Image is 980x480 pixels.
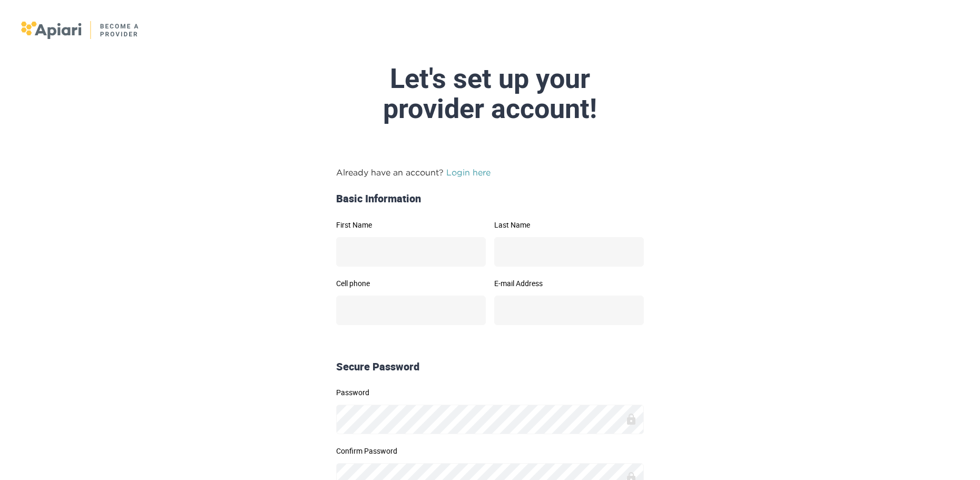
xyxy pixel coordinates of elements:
[494,280,644,287] label: E-mail Address
[336,389,644,396] label: Password
[21,21,140,39] img: logo
[332,191,648,207] div: Basic Information
[446,168,491,177] a: Login here
[494,221,644,229] label: Last Name
[336,221,486,229] label: First Name
[241,64,739,124] div: Let's set up your provider account!
[332,359,648,375] div: Secure Password
[336,447,644,455] label: Confirm Password
[336,280,486,287] label: Cell phone
[336,166,644,179] p: Already have an account?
